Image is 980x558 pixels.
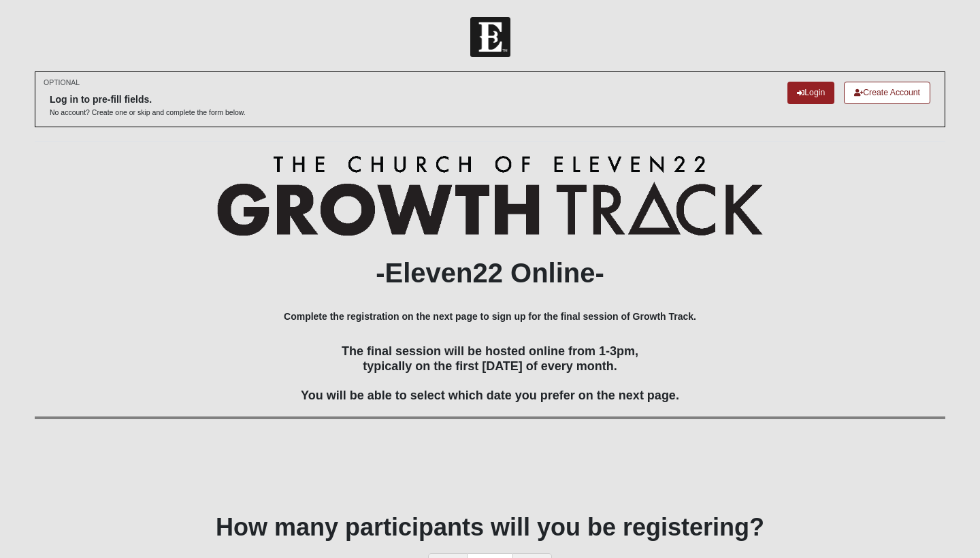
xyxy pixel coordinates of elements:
span: You will be able to select which date you prefer on the next page. [301,389,679,402]
a: Create Account [844,82,930,104]
small: OPTIONAL [44,78,80,88]
span: typically on the first [DATE] of every month. [363,359,617,373]
span: The final session will be hosted online from 1-3pm, [342,344,638,358]
p: No account? Create one or skip and complete the form below. [50,108,246,118]
b: Complete the registration on the next page to sign up for the final session of Growth Track. [284,311,696,322]
img: Growth Track Logo [217,155,764,236]
img: Church of Eleven22 Logo [470,17,510,57]
h6: Log in to pre-fill fields. [50,94,246,105]
b: -Eleven22 Online- [376,258,604,288]
h1: How many participants will you be registering? [35,512,945,542]
a: Login [787,82,834,104]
